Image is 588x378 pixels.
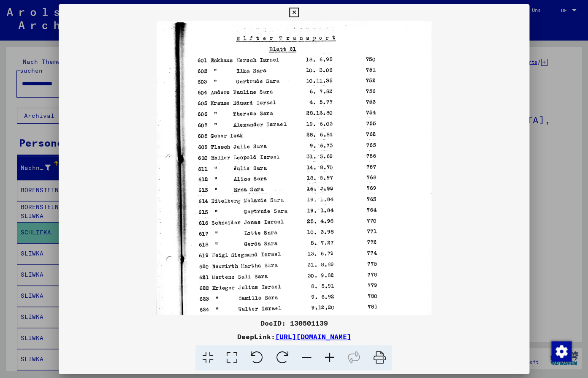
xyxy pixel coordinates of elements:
[551,341,571,361] div: Zustimmung ändern
[551,341,572,362] img: Zustimmung ändern
[275,332,351,341] a: [URL][DOMAIN_NAME]
[59,332,529,342] div: DeepLink:
[59,318,529,328] div: DocID: 130501139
